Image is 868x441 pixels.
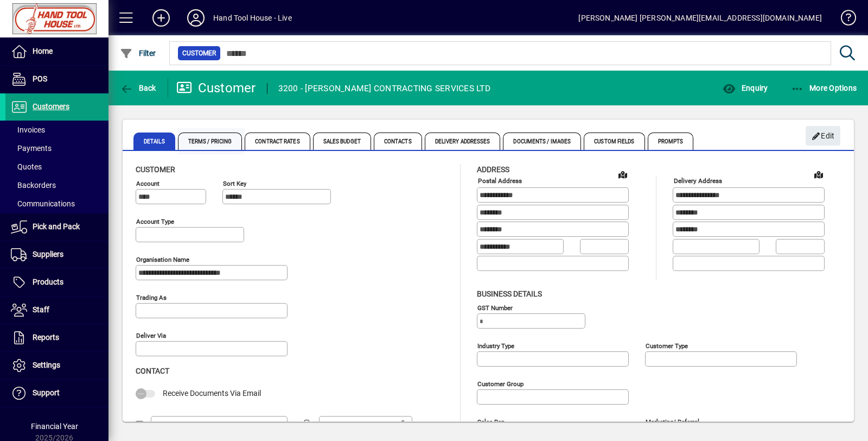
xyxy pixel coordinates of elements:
[136,367,169,375] span: Contact
[313,133,371,150] span: Sales Budget
[477,380,524,387] mat-label: Customer group
[5,157,108,176] a: Quotes
[11,199,75,208] span: Communications
[788,78,860,98] button: More Options
[806,126,840,146] button: Edit
[33,47,53,55] span: Home
[812,127,835,145] span: Edit
[33,333,59,342] span: Reports
[614,166,631,183] a: View on map
[136,165,175,174] span: Customer
[33,250,63,259] span: Suppliers
[33,102,69,111] span: Customers
[108,78,168,98] app-page-header-button: Back
[720,78,770,98] button: Enquiry
[182,48,216,59] span: Customer
[5,297,108,324] a: Staff
[136,256,189,263] mat-label: Organisation name
[5,213,108,241] a: Pick and Pack
[33,278,63,286] span: Products
[5,66,108,93] a: POS
[648,133,694,150] span: Prompts
[5,194,108,213] a: Communications
[136,294,167,301] mat-label: Trading as
[723,84,768,92] span: Enquiry
[5,269,108,296] a: Products
[11,162,42,171] span: Quotes
[5,121,108,139] a: Invoices
[477,304,513,311] mat-label: GST Number
[178,8,213,28] button: Profile
[136,332,166,339] mat-label: Deliver via
[5,324,108,351] a: Reports
[5,380,108,407] a: Support
[33,222,80,231] span: Pick and Pack
[374,133,422,150] span: Contacts
[810,166,827,183] a: View on map
[11,181,56,190] span: Backorders
[33,305,49,314] span: Staff
[503,133,581,150] span: Documents / Images
[833,2,854,37] a: Knowledge Base
[33,388,60,397] span: Support
[477,289,542,298] span: Business details
[477,165,509,174] span: Address
[378,412,404,438] button: Send SMS
[646,418,699,425] mat-label: Marketing/ Referral
[144,8,178,28] button: Add
[5,38,108,65] a: Home
[11,144,52,153] span: Payments
[245,133,310,150] span: Contract Rates
[178,133,242,150] span: Terms / Pricing
[477,342,514,349] mat-label: Industry type
[120,84,156,92] span: Back
[11,125,45,134] span: Invoices
[477,418,505,425] mat-label: Sales rep
[133,133,175,150] span: Details
[120,49,156,58] span: Filter
[31,422,78,431] span: Financial Year
[791,84,857,92] span: More Options
[5,352,108,379] a: Settings
[5,241,108,268] a: Suppliers
[33,74,47,83] span: POS
[278,80,490,97] div: 3200 - [PERSON_NAME] CONTRACTING SERVICES LTD
[136,180,159,187] mat-label: Account
[136,218,174,225] mat-label: Account Type
[5,139,108,157] a: Payments
[213,9,292,27] div: Hand Tool House - Live
[223,180,246,187] mat-label: Sort key
[425,133,501,150] span: Delivery Addresses
[163,389,261,398] span: Receive Documents Via Email
[117,43,159,63] button: Filter
[176,79,256,97] div: Customer
[117,78,159,98] button: Back
[646,342,688,349] mat-label: Customer type
[584,133,644,150] span: Custom Fields
[578,9,822,27] div: [PERSON_NAME] [PERSON_NAME][EMAIL_ADDRESS][DOMAIN_NAME]
[33,361,60,369] span: Settings
[5,176,108,194] a: Backorders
